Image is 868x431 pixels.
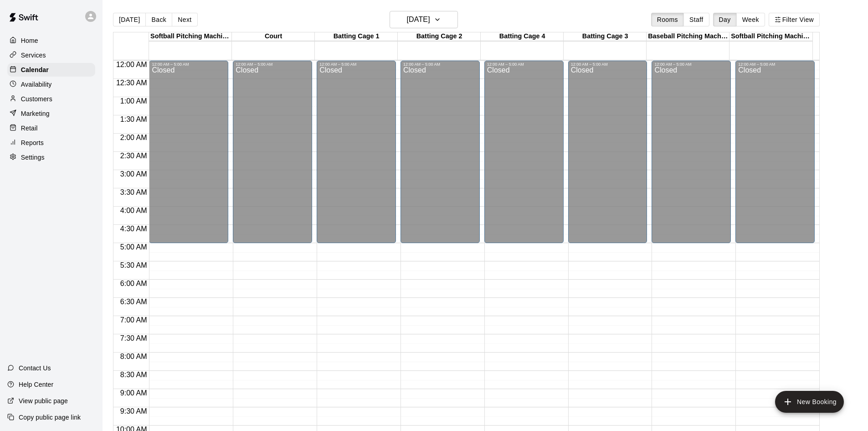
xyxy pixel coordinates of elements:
[118,152,149,160] span: 2:30 AM
[19,380,53,389] p: Help Center
[729,32,812,41] div: Softball Pitching Machine 2
[481,32,564,41] div: Batting Cage 4
[564,32,647,41] div: Batting Cage 3
[647,32,729,41] div: Baseball Pitching Machine
[7,48,95,62] a: Services
[118,334,149,342] span: 7:30 AM
[398,32,481,41] div: Batting Cage 2
[118,170,149,178] span: 3:00 AM
[149,32,232,41] div: Softball Pitching Machine 1
[738,67,812,246] div: Closed
[403,67,477,246] div: Closed
[654,67,728,246] div: Closed
[118,225,149,233] span: 4:30 AM
[233,61,312,243] div: 12:00 AM – 5:00 AM: Closed
[315,32,398,41] div: Batting Cage 1
[118,353,149,360] span: 8:00 AM
[21,80,52,89] p: Availability
[7,78,95,91] a: Availability
[118,97,149,105] span: 1:00 AM
[118,316,149,324] span: 7:00 AM
[118,115,149,123] span: 1:30 AM
[152,62,226,67] div: 12:00 AM – 5:00 AM
[735,61,815,243] div: 12:00 AM – 5:00 AM: Closed
[319,67,393,246] div: Closed
[21,65,49,74] p: Calendar
[19,363,51,373] p: Contact Us
[7,107,95,120] a: Marketing
[484,61,564,243] div: 12:00 AM – 5:00 AM: Closed
[19,396,68,405] p: View public page
[21,36,38,45] p: Home
[738,62,812,67] div: 12:00 AM – 5:00 AM
[713,13,737,26] button: Day
[232,32,315,41] div: Court
[21,94,52,104] p: Customers
[7,92,95,106] a: Customers
[236,67,309,246] div: Closed
[118,371,149,379] span: 8:30 AM
[152,67,226,246] div: Closed
[401,61,480,243] div: 12:00 AM – 5:00 AM: Closed
[487,67,561,246] div: Closed
[568,61,647,243] div: 12:00 AM – 5:00 AM: Closed
[118,188,149,196] span: 3:30 AM
[7,34,95,47] a: Home
[319,62,393,67] div: 12:00 AM – 5:00 AM
[21,138,44,147] p: Reports
[654,62,728,67] div: 12:00 AM – 5:00 AM
[236,62,309,67] div: 12:00 AM – 5:00 AM
[118,407,149,415] span: 9:30 AM
[114,79,149,87] span: 12:30 AM
[145,13,172,26] button: Back
[390,11,458,28] button: [DATE]
[21,153,45,162] p: Settings
[118,280,149,287] span: 6:00 AM
[775,391,844,413] button: add
[7,63,95,77] a: Calendar
[683,13,709,26] button: Staff
[149,61,228,243] div: 12:00 AM – 5:00 AM: Closed
[317,61,396,243] div: 12:00 AM – 5:00 AM: Closed
[7,121,95,135] a: Retail
[114,61,149,68] span: 12:00 AM
[571,62,645,67] div: 12:00 AM – 5:00 AM
[769,13,820,26] button: Filter View
[172,13,197,26] button: Next
[651,13,684,26] button: Rooms
[19,413,81,422] p: Copy public page link
[571,67,645,246] div: Closed
[652,61,731,243] div: 12:00 AM – 5:00 AM: Closed
[118,298,149,306] span: 6:30 AM
[487,62,561,67] div: 12:00 AM – 5:00 AM
[118,207,149,214] span: 4:00 AM
[118,389,149,397] span: 9:00 AM
[118,243,149,251] span: 5:00 AM
[21,109,50,118] p: Marketing
[113,13,146,26] button: [DATE]
[21,124,38,133] p: Retail
[118,134,149,141] span: 2:00 AM
[403,62,477,67] div: 12:00 AM – 5:00 AM
[21,51,46,60] p: Services
[7,136,95,150] a: Reports
[7,151,95,164] a: Settings
[118,261,149,269] span: 5:30 AM
[736,13,765,26] button: Week
[407,13,430,26] h6: [DATE]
